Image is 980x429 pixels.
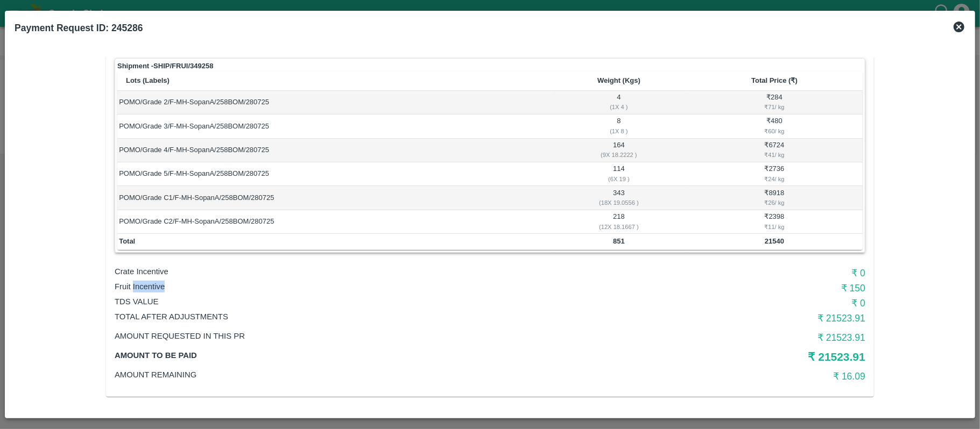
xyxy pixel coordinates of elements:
td: ₹ 6724 [686,139,863,162]
b: 21540 [765,237,784,245]
h5: ₹ 21523.91 [615,349,865,364]
b: Total [119,237,135,245]
p: Total After adjustments [115,311,615,323]
p: Amount Requested in this PR [115,330,615,342]
td: ₹ 8918 [686,186,863,210]
div: ( 18 X 19.0556 ) [553,198,685,208]
td: ₹ 480 [686,115,863,138]
div: ₹ 26 / kg [688,198,861,208]
b: Payment Request ID: 245286 [15,23,143,33]
div: ( 1 X 8 ) [553,126,685,136]
p: Crate Incentive [115,266,615,277]
div: ₹ 11 / kg [688,222,861,232]
h6: ₹ 21523.91 [615,311,865,326]
td: POMO/Grade 5/F-MH-SopanA/258BOM/280725 [117,162,552,186]
td: 164 [552,139,686,162]
b: Lots (Labels) [126,76,170,84]
td: ₹ 2736 [686,162,863,186]
td: 4 [552,91,686,115]
div: ( 9 X 18.2222 ) [553,150,685,160]
h6: ₹ 16.09 [615,369,865,384]
b: Weight (Kgs) [597,76,640,84]
div: ( 12 X 18.1667 ) [553,222,685,232]
td: ₹ 284 [686,91,863,115]
p: TDS VALUE [115,296,615,308]
h6: ₹ 0 [615,296,865,311]
td: 8 [552,115,686,138]
b: 851 [613,237,625,245]
div: ₹ 24 / kg [688,174,861,184]
td: POMO/Grade 2/F-MH-SopanA/258BOM/280725 [117,91,552,115]
p: Amount Remaining [115,369,615,381]
p: Fruit Incentive [115,281,615,292]
td: POMO/Grade C2/F-MH-SopanA/258BOM/280725 [117,210,552,234]
div: ₹ 41 / kg [688,150,861,160]
div: ₹ 71 / kg [688,102,861,112]
td: 218 [552,210,686,234]
strong: Shipment - SHIP/FRUI/349258 [117,61,213,71]
td: POMO/Grade C1/F-MH-SopanA/258BOM/280725 [117,186,552,210]
b: Total Price (₹) [751,76,798,84]
td: ₹ 2398 [686,210,863,234]
p: Amount to be paid [115,349,615,361]
td: 343 [552,186,686,210]
td: POMO/Grade 4/F-MH-SopanA/258BOM/280725 [117,139,552,162]
div: ( 6 X 19 ) [553,174,685,184]
td: 114 [552,162,686,186]
div: ₹ 60 / kg [688,126,861,136]
div: ( 1 X 4 ) [553,102,685,112]
td: POMO/Grade 3/F-MH-SopanA/258BOM/280725 [117,115,552,138]
h6: ₹ 0 [615,266,865,281]
h6: ₹ 21523.91 [615,330,865,345]
h6: ₹ 150 [615,281,865,296]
